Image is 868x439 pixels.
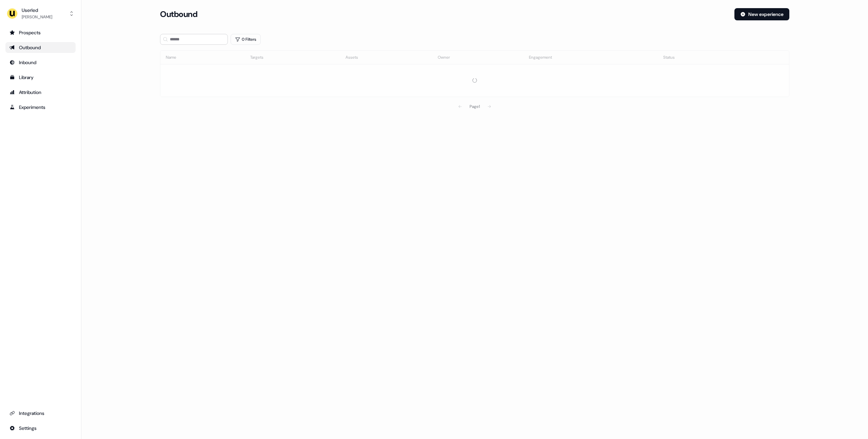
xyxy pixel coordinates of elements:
a: Go to prospects [5,27,76,38]
a: Go to outbound experience [5,42,76,53]
div: Integrations [9,410,72,417]
div: Library [9,74,72,81]
div: Outbound [9,44,72,51]
div: Prospects [9,29,72,36]
div: [PERSON_NAME] [22,14,52,20]
div: Inbound [9,59,72,66]
button: New experience [734,8,789,20]
div: Experiments [9,104,72,111]
div: Attribution [9,89,72,96]
div: Userled [22,7,52,14]
a: Go to integrations [5,423,76,434]
a: Go to Inbound [5,57,76,68]
a: Go to templates [5,72,76,83]
a: Go to attribution [5,87,76,98]
a: Go to integrations [5,408,76,419]
button: 0 Filters [231,34,261,45]
h3: Outbound [160,9,197,19]
div: Settings [9,425,72,432]
button: Userled[PERSON_NAME] [5,5,76,22]
a: Go to experiments [5,102,76,113]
